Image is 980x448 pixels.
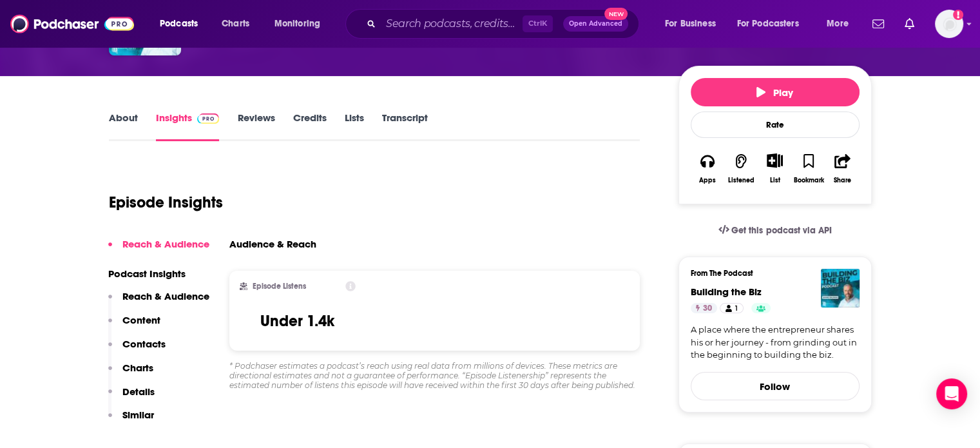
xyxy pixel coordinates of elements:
[122,385,155,398] p: Details
[953,10,963,20] svg: Add a profile image
[260,311,334,331] h3: Under 1.4k
[691,372,860,400] button: Follow
[691,303,717,313] a: 30
[834,177,851,184] div: Share
[731,225,831,236] span: Get this podcast via API
[523,15,553,32] span: Ctrl K
[569,21,622,27] span: Open Advanced
[156,112,220,141] a: InsightsPodchaser Pro
[935,10,963,38] img: User Profile
[935,10,963,38] button: Show profile menu
[758,145,791,192] div: Show More ButtonList
[108,338,166,362] button: Contacts
[563,16,628,32] button: Open AdvancedNew
[122,314,160,326] p: Content
[381,14,523,34] input: Search podcasts, credits, & more...
[122,362,153,374] p: Charts
[728,177,754,184] div: Listened
[691,269,849,278] h3: From The Podcast
[724,145,758,192] button: Listened
[818,14,865,34] button: open menu
[691,78,860,106] button: Play
[229,361,640,390] div: * Podchaser estimates a podcast’s reach using real data from millions of devices. These metrics a...
[703,302,712,315] span: 30
[108,385,155,409] button: Details
[935,10,963,38] span: Logged in as Bcprpro33
[867,13,889,35] a: Show notifications dropdown
[160,15,198,33] span: Podcasts
[358,9,651,39] div: Search podcasts, credits, & more...
[265,14,337,34] button: open menu
[691,112,860,138] div: Rate
[729,14,818,34] button: open menu
[656,14,732,34] button: open menu
[122,338,166,350] p: Contacts
[762,153,788,168] button: Show More Button
[151,14,215,34] button: open menu
[108,290,209,314] button: Reach & Audience
[792,145,825,192] button: Bookmark
[735,302,738,315] span: 1
[821,269,860,307] img: Building the Biz
[827,15,849,33] span: More
[108,362,153,385] button: Charts
[253,282,306,291] h2: Episode Listens
[691,286,762,298] a: Building the Biz
[108,238,209,262] button: Reach & Audience
[825,145,859,192] button: Share
[122,409,154,421] p: Similar
[237,112,274,141] a: Reviews
[229,238,316,250] h3: Audience & Reach
[691,324,860,362] a: A place where the entrepreneur shares his or her journey - from grinding out in the beginning to ...
[699,177,716,184] div: Apps
[10,12,134,36] img: Podchaser - Follow, Share and Rate Podcasts
[122,238,209,250] p: Reach & Audience
[756,86,793,99] span: Play
[108,409,154,433] button: Similar
[108,314,160,338] button: Content
[665,15,716,33] span: For Business
[344,112,363,141] a: Lists
[197,113,220,124] img: Podchaser Pro
[108,268,209,280] p: Podcast Insights
[122,290,209,302] p: Reach & Audience
[274,15,320,33] span: Monitoring
[213,14,257,34] a: Charts
[708,215,842,246] a: Get this podcast via API
[604,8,628,20] span: New
[936,378,967,409] div: Open Intercom Messenger
[109,193,223,212] h1: Episode Insights
[109,112,138,141] a: About
[770,176,780,184] div: List
[720,303,743,313] a: 1
[381,112,427,141] a: Transcript
[222,15,249,33] span: Charts
[691,145,724,192] button: Apps
[793,177,823,184] div: Bookmark
[737,15,799,33] span: For Podcasters
[899,13,919,35] a: Show notifications dropdown
[293,112,326,141] a: Credits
